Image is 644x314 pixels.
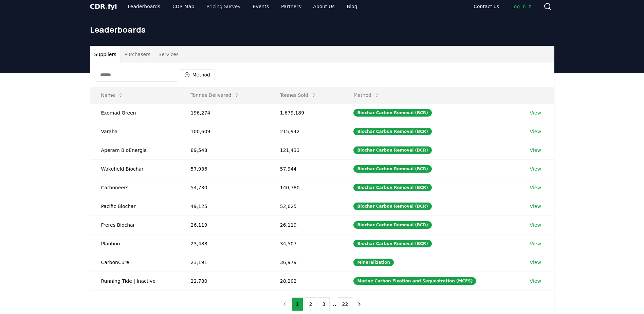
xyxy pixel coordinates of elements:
td: 54,730 [180,178,269,197]
a: About Us [308,0,340,13]
a: Partners [276,0,306,13]
td: 26,119 [180,215,269,234]
div: Mineralization [353,259,394,266]
button: Method [180,69,215,80]
a: View [530,278,541,284]
div: Biochar Carbon Removal (BCR) [353,146,431,154]
div: Biochar Carbon Removal (BCR) [353,109,431,117]
li: ... [331,300,336,308]
a: Pricing Survey [201,0,246,13]
a: Contact us [468,0,504,13]
button: 3 [318,297,330,311]
a: View [530,109,541,116]
button: Tonnes Sold [275,88,322,102]
a: View [530,128,541,135]
button: Name [96,88,129,102]
td: Pacific Biochar [90,197,180,215]
td: 57,944 [269,159,343,178]
a: View [530,222,541,228]
td: Freres Biochar [90,215,180,234]
td: CarbonCure [90,253,180,272]
a: Events [247,0,274,13]
td: 49,125 [180,197,269,215]
a: View [530,147,541,154]
button: Services [154,46,183,63]
span: CDR fyi [90,2,117,11]
td: 26,119 [269,215,343,234]
td: 215,942 [269,122,343,141]
button: Suppliers [90,46,121,63]
button: 2 [305,297,316,311]
div: Biochar Carbon Removal (BCR) [353,203,431,210]
button: Tonnes Delivered [185,88,245,102]
td: Exomad Green [90,103,180,122]
a: View [530,240,541,247]
a: View [530,165,541,172]
td: 22,780 [180,272,269,290]
td: 34,507 [269,234,343,253]
td: 57,936 [180,159,269,178]
button: next page [354,297,365,311]
a: View [530,184,541,191]
div: Biochar Carbon Removal (BCR) [353,184,431,191]
a: Log in [506,0,538,13]
button: Method [348,88,385,102]
h1: Leaderboards [90,24,554,35]
span: . [105,2,108,11]
td: Varaha [90,122,180,141]
a: CDR.fyi [90,2,117,11]
a: CDR Map [167,0,200,13]
div: Marine Carbon Fixation and Sequestration (MCFS) [353,277,476,285]
td: 89,548 [180,141,269,159]
div: Biochar Carbon Removal (BCR) [353,128,431,135]
a: View [530,259,541,266]
td: 196,274 [180,103,269,122]
div: Biochar Carbon Removal (BCR) [353,221,431,229]
a: Blog [342,0,363,13]
button: 1 [292,297,303,311]
td: 1,679,189 [269,103,343,122]
a: Leaderboards [122,0,166,13]
a: View [530,203,541,210]
td: Planboo [90,234,180,253]
td: Wakefield Biochar [90,159,180,178]
td: 100,609 [180,122,269,141]
td: 140,780 [269,178,343,197]
td: 28,202 [269,272,343,290]
button: Purchasers [120,46,154,63]
nav: Main [122,0,363,13]
button: 22 [338,297,353,311]
td: 36,979 [269,253,343,272]
nav: Main [468,0,538,13]
div: Biochar Carbon Removal (BCR) [353,165,431,173]
td: Running Tide | Inactive [90,272,180,290]
span: Log in [511,3,532,10]
td: Aperam BioEnergia [90,141,180,159]
td: 23,488 [180,234,269,253]
td: 23,191 [180,253,269,272]
td: 121,433 [269,141,343,159]
td: Carboneers [90,178,180,197]
td: 52,625 [269,197,343,215]
div: Biochar Carbon Removal (BCR) [353,240,431,247]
